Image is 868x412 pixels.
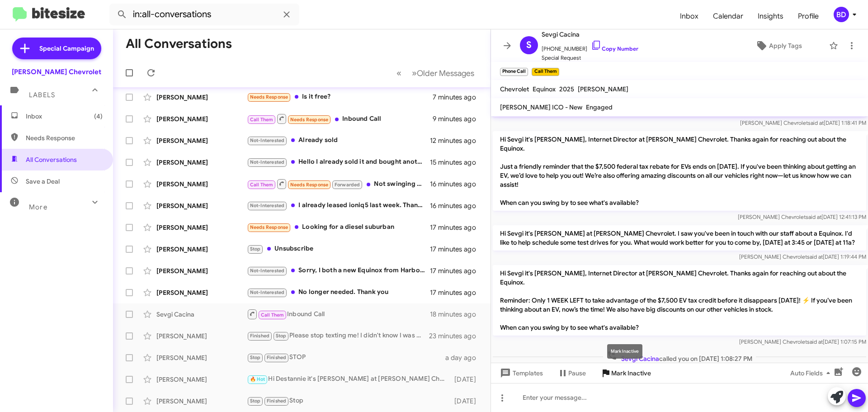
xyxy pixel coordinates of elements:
span: called you on [DATE] 1:08:27 PM [603,350,756,363]
div: [PERSON_NAME] [156,180,247,189]
span: Call Them [250,117,274,123]
div: 15 minutes ago [430,158,483,167]
span: Stop [250,398,261,404]
div: [PERSON_NAME] [156,245,247,254]
div: [PERSON_NAME] [156,223,247,232]
div: 23 minutes ago [429,331,483,341]
div: 17 minutes ago [430,245,483,254]
span: Templates [498,365,543,381]
span: [PHONE_NUMBER] [542,40,638,53]
div: [PERSON_NAME] [156,158,247,167]
span: Not-Interested [250,268,285,274]
div: I already leased ioniq5 last week. Thank you. [247,200,430,211]
span: [PERSON_NAME] Chevrolet [DATE] 1:19:44 PM [739,253,866,260]
div: [PERSON_NAME] [156,93,247,102]
span: Calendar [706,3,750,29]
span: Needs Response [290,182,329,188]
span: Auto Fields [790,365,834,381]
span: Not-Interested [250,159,285,165]
button: Pause [550,365,593,381]
span: [PERSON_NAME] [578,85,628,93]
span: Stop [276,333,287,339]
nav: Page navigation example [392,64,480,82]
small: Phone Call [500,68,528,76]
div: Stop [247,396,450,406]
div: 16 minutes ago [430,180,483,189]
div: [PERSON_NAME] [156,331,247,341]
span: Needs Response [26,133,103,142]
div: 18 minutes ago [430,310,483,319]
span: Sevgi Cacina [542,29,638,40]
span: said at [807,338,823,345]
span: Apply Tags [769,38,802,54]
div: STOP [247,352,445,363]
span: Forwarded [332,180,362,189]
button: Auto Fields [783,365,841,381]
small: Call Them [532,68,559,76]
span: Stop [250,246,261,252]
div: Looking for a diesel suburban [247,222,430,232]
span: (4) [94,112,103,121]
button: Templates [491,365,550,381]
button: Next [406,64,480,82]
div: Already sold [247,135,430,146]
span: Chevrolet [500,85,529,93]
div: [PERSON_NAME] [156,375,247,384]
div: 17 minutes ago [430,266,483,275]
span: 🔥 Hot [250,376,265,382]
div: 16 minutes ago [430,201,483,210]
div: 17 minutes ago [430,223,483,232]
div: [DATE] [450,397,483,406]
button: Previous [391,64,407,82]
div: Is it free? [247,92,433,102]
div: [PERSON_NAME] [156,397,247,406]
span: Finished [267,398,287,404]
div: [PERSON_NAME] [156,353,247,362]
p: Hi Sevgi it's [PERSON_NAME], Internet Director at [PERSON_NAME] Chevrolet. Thanks again for reach... [493,265,866,336]
a: Inbox [673,3,706,29]
span: [PERSON_NAME] Chevrolet [DATE] 1:18:41 PM [740,119,866,126]
a: Copy Number [591,45,638,52]
button: Mark Inactive [593,365,658,381]
span: [PERSON_NAME] ICO - New [500,103,582,111]
div: 17 minutes ago [430,288,483,297]
span: S [526,38,532,52]
div: Inbound Call [247,113,433,124]
span: All Conversations [26,155,77,164]
p: Hi Sevgi it's [PERSON_NAME], Internet Director at [PERSON_NAME] Chevrolet. Thanks again for reach... [493,131,866,211]
div: [DATE] [450,375,483,384]
div: Please stop texting me! I didn't know I was going to get spammed by complaining about the dealer.... [247,331,429,341]
div: [PERSON_NAME] [156,288,247,297]
p: Hi Sevgi it's [PERSON_NAME] at [PERSON_NAME] Chevrolet. I saw you've been in touch with our staff... [493,225,866,251]
span: » [412,67,417,79]
div: 7 minutes ago [433,93,483,102]
input: Search [109,4,299,25]
span: Call Them [250,182,274,188]
span: Not-Interested [250,137,285,143]
span: Save a Deal [26,177,60,186]
a: Insights [750,3,791,29]
span: Special Campaign [39,44,94,53]
div: [PERSON_NAME] [156,114,247,123]
div: Inbound Call [247,308,430,320]
div: [PERSON_NAME] [156,266,247,275]
span: Needs Response [250,224,288,230]
span: Not-Interested [250,289,285,295]
div: Mark Inactive [607,344,642,359]
span: More [29,203,47,211]
div: Hello I already sold it and bought another vehicle from paradise Chevy. Thanks for getting back t... [247,157,430,167]
div: [PERSON_NAME] [156,136,247,145]
h1: All Conversations [126,37,232,51]
span: Older Messages [417,68,474,78]
span: Inbox [26,112,103,121]
span: Needs Response [250,94,288,100]
span: Special Request [542,53,638,62]
span: said at [806,213,821,220]
span: Profile [791,3,826,29]
div: Hi Destannie it's [PERSON_NAME] at [PERSON_NAME] Chevrolet. Reminder: Only 1 WEEK LEFT to take ad... [247,374,450,384]
span: [PERSON_NAME] Chevrolet [DATE] 1:07:15 PM [739,338,866,345]
div: Sevgi Cacina [156,310,247,319]
div: a day ago [445,353,483,362]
